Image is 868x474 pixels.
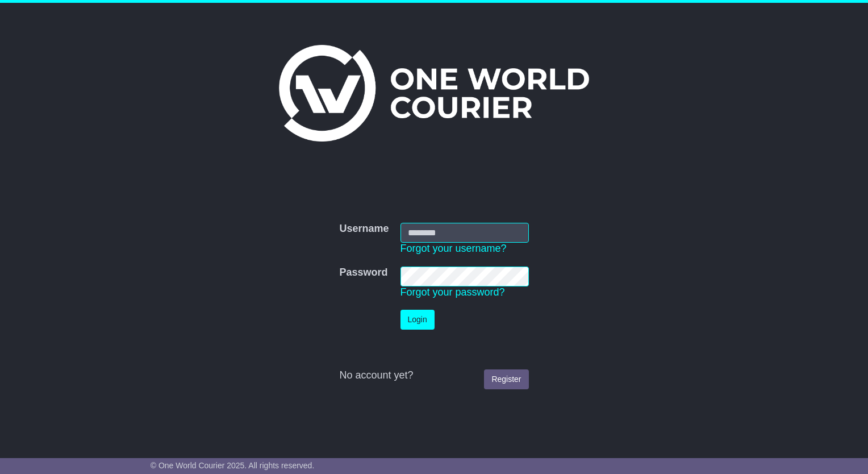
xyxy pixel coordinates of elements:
[279,45,589,142] img: One World
[400,286,505,298] a: Forgot your password?
[339,267,387,279] label: Password
[484,369,528,389] a: Register
[339,369,528,382] div: No account yet?
[400,310,435,330] button: Login
[151,461,315,470] span: © One World Courier 2025. All rights reserved.
[339,223,389,235] label: Username
[400,243,507,254] a: Forgot your username?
